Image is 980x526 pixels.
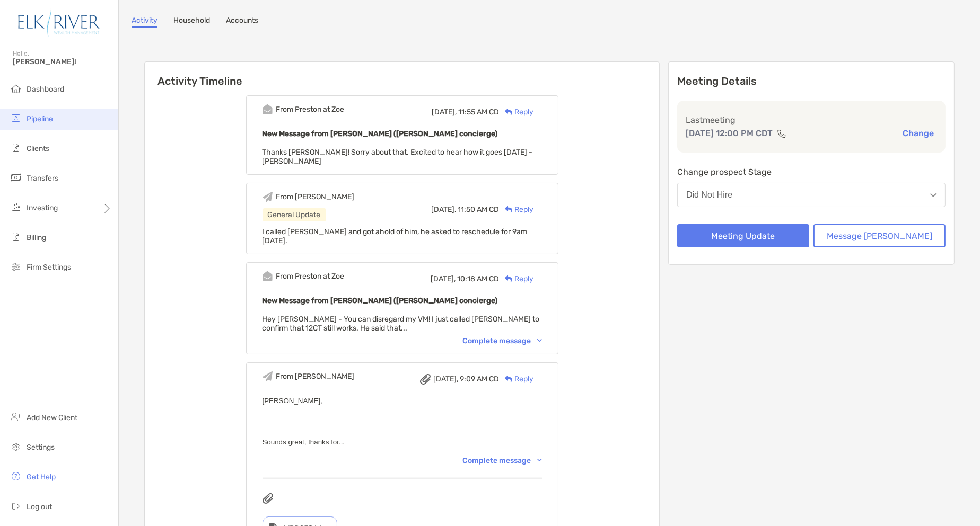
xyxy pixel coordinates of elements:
[431,274,456,283] span: [DATE],
[27,233,46,242] span: Billing
[420,374,431,385] img: attachment
[432,108,457,117] span: [DATE],
[10,230,22,243] img: billing icon
[262,438,345,446] span: Sounds great, thanks for...
[500,106,534,118] div: Reply
[10,141,22,154] img: clients icon
[677,224,809,247] button: Meeting Update
[10,470,22,483] img: get-help icon
[10,440,22,453] img: settings icon
[10,171,22,184] img: transfers icon
[537,339,542,342] img: Chevron icon
[262,296,498,305] b: New Message from [PERSON_NAME] ([PERSON_NAME] concierge)
[10,411,22,423] img: add_new_client icon
[27,413,77,422] span: Add New Client
[262,371,273,381] img: Event icon
[10,82,22,95] img: dashboard icon
[262,148,533,166] span: Thanks [PERSON_NAME]! Sorry about that. Excited to hear how it goes [DATE] -[PERSON_NAME]
[145,62,659,87] h6: Activity Timeline
[276,272,345,281] div: From Preston at Zoe
[27,263,71,272] span: Firm Settings
[10,201,22,213] img: investing icon
[460,375,500,384] span: 9:09 AM CD
[262,192,273,202] img: Event icon
[500,204,534,215] div: Reply
[262,271,273,281] img: Event icon
[10,112,22,124] img: pipeline icon
[434,375,459,384] span: [DATE],
[27,502,52,511] span: Log out
[463,456,542,465] div: Complete message
[132,16,157,28] a: Activity
[686,113,937,127] p: Last meeting
[500,373,534,385] div: Reply
[262,397,322,405] span: [PERSON_NAME],
[276,372,355,381] div: From [PERSON_NAME]
[10,260,22,273] img: firm-settings icon
[432,205,457,214] span: [DATE],
[537,459,542,462] img: Chevron icon
[173,16,210,28] a: Household
[463,336,542,345] div: Complete message
[262,227,528,245] span: I called [PERSON_NAME] and got ahold of him, he asked to reschedule for 9am [DATE].
[226,16,258,28] a: Accounts
[686,127,773,140] p: [DATE] 12:00 PM CDT
[276,192,355,201] div: From [PERSON_NAME]
[686,190,732,200] div: Did Not Hire
[27,472,56,482] span: Get Help
[458,205,500,214] span: 11:50 AM CD
[27,114,53,123] span: Pipeline
[505,206,513,213] img: Reply icon
[27,144,49,153] span: Clients
[677,75,946,88] p: Meeting Details
[677,165,946,179] p: Change prospect Stage
[505,376,513,382] img: Reply icon
[505,275,513,282] img: Reply icon
[13,4,106,42] img: Zoe Logo
[500,273,534,284] div: Reply
[899,128,937,139] button: Change
[27,174,58,183] span: Transfers
[813,224,946,247] button: Message [PERSON_NAME]
[930,193,937,197] img: Open dropdown arrow
[505,109,513,115] img: Reply icon
[677,183,946,207] button: Did Not Hire
[262,208,326,221] div: General Update
[262,129,498,138] b: New Message from [PERSON_NAME] ([PERSON_NAME] concierge)
[13,57,112,66] span: [PERSON_NAME]!
[10,500,22,512] img: logout icon
[27,203,58,212] span: Investing
[276,105,345,114] div: From Preston at Zoe
[262,104,273,114] img: Event icon
[262,315,540,333] span: Hey [PERSON_NAME] - You can disregard my VM! I just called [PERSON_NAME] to confirm that 12CT sti...
[777,129,786,138] img: communication type
[27,85,64,94] span: Dashboard
[27,443,55,452] span: Settings
[458,274,500,283] span: 10:18 AM CD
[459,108,500,117] span: 11:55 AM CD
[262,493,273,504] img: attachments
